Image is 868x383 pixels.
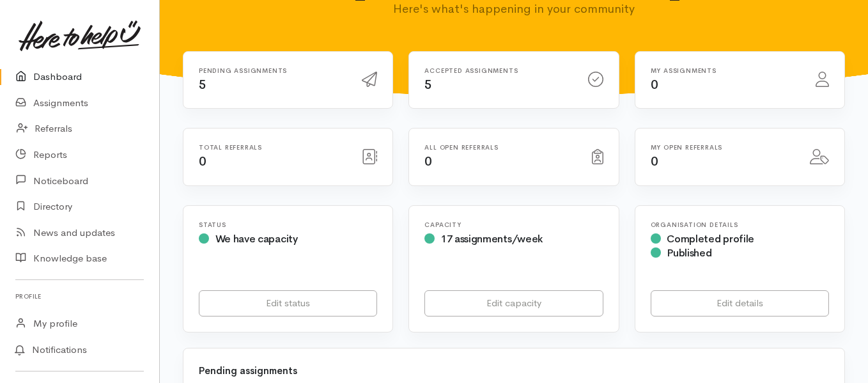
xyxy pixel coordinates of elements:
span: Published [667,246,711,260]
h6: Accepted assignments [424,67,572,74]
a: Edit capacity [424,290,603,317]
a: Edit status [199,290,377,317]
h6: All open referrals [424,144,576,151]
h6: My assignments [651,67,800,74]
span: 0 [199,153,206,169]
span: 0 [424,153,432,169]
h6: Organisation Details [651,221,829,228]
h6: Profile [15,288,144,305]
span: 17 assignments/week [441,232,543,246]
h6: Capacity [424,221,603,228]
span: 0 [651,77,658,93]
span: 5 [424,77,432,93]
h6: Pending assignments [199,67,346,74]
h6: Status [199,221,377,228]
span: Completed profile [667,232,754,246]
span: We have capacity [215,232,298,246]
a: Edit details [651,290,829,317]
h6: Total referrals [199,144,346,151]
b: Pending assignments [199,364,297,377]
span: 0 [651,153,658,169]
span: 5 [199,77,206,93]
h6: My open referrals [651,144,794,151]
